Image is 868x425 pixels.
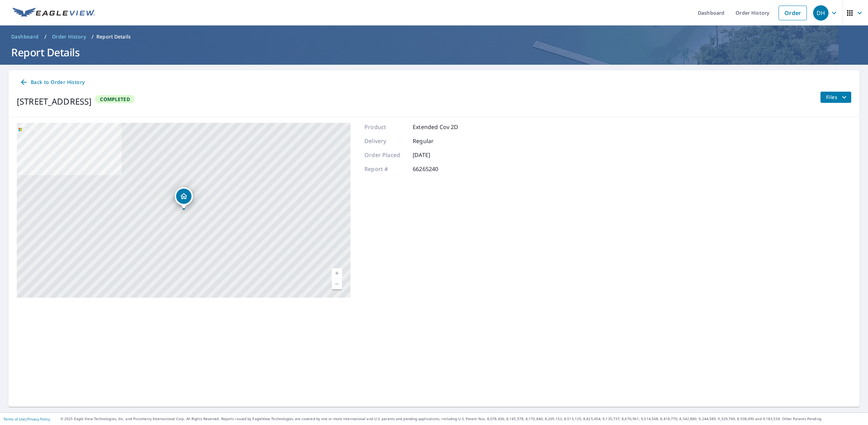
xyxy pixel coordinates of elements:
[96,96,134,102] span: Completed
[779,6,807,20] a: Order
[8,31,42,42] a: Dashboard
[17,76,87,89] a: Back to Order History
[27,417,50,422] a: Privacy Policy
[8,31,860,42] nav: breadcrumb
[44,33,46,41] li: /
[413,151,455,159] p: [DATE]
[52,33,86,40] span: Order History
[60,416,865,422] p: © 2025 Eagle View Technologies, Inc. and Pictometry International Corp. All Rights Reserved. Repo...
[49,31,89,42] a: Order History
[826,93,848,101] span: Files
[3,417,50,421] p: |
[175,187,193,209] div: Dropped pin, building 1, Residential property, 537 W Brow Rd Lookout Mountain, TN 37350
[332,279,342,289] a: Current Level 17, Zoom Out
[11,33,39,40] span: Dashboard
[20,78,85,87] span: Back to Order History
[364,137,406,145] p: Delivery
[813,5,829,21] div: DH
[8,45,860,59] h1: Report Details
[17,95,92,108] div: [STREET_ADDRESS]
[364,165,406,173] p: Report #
[820,92,851,103] button: filesDropdownBtn-66265240
[96,33,131,40] p: Report Details
[413,123,458,131] p: Extended Cov 2D
[364,151,406,159] p: Order Placed
[413,137,455,145] p: Regular
[364,123,406,131] p: Product
[92,33,94,41] li: /
[413,165,455,173] p: 66265240
[3,417,25,422] a: Terms of Use
[13,8,95,18] img: EV Logo
[332,268,342,279] a: Current Level 17, Zoom In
